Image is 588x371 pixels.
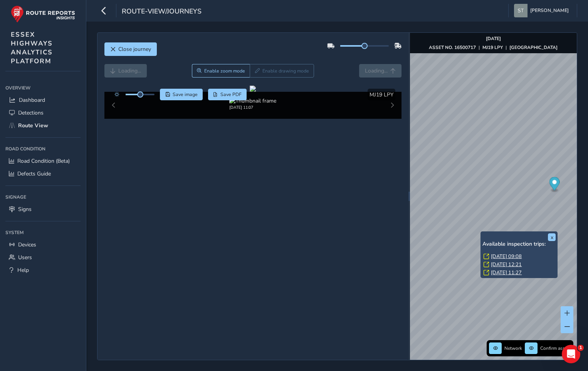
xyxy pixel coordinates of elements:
a: [DATE] 09:08 [491,253,522,260]
button: [PERSON_NAME] [514,4,571,17]
a: Help [5,264,81,277]
span: Confirm assets [540,345,571,351]
strong: ASSET NO. 16500717 [429,44,476,51]
img: diamond-layout [514,4,528,17]
span: Users [18,254,32,261]
span: Detections [18,109,44,116]
span: 1 [578,345,584,351]
span: [PERSON_NAME] [530,4,569,17]
h6: Available inspection trips: [482,241,556,248]
img: Thumbnail frame [229,97,276,105]
a: Signs [5,203,81,216]
a: [DATE] 12:21 [491,261,522,268]
span: Route View [18,122,48,129]
div: Overview [5,82,81,94]
div: | | [429,44,558,51]
span: Help [17,266,29,274]
a: Users [5,251,81,264]
span: MJ19 LPY [370,91,393,98]
a: [DATE] 11:27 [491,269,522,276]
div: System [5,227,81,238]
a: Detections [5,106,81,119]
a: Defects Guide [5,167,81,180]
strong: MJ19 LPY [482,44,503,51]
span: Signs [18,206,32,213]
span: Save image [173,91,198,98]
span: Enable zoom mode [204,68,245,74]
button: Close journey [104,42,157,56]
div: Road Condition [5,143,81,155]
span: Dashboard [19,96,45,104]
a: Dashboard [5,94,81,106]
a: Devices [5,238,81,251]
span: Devices [18,241,36,248]
span: Defects Guide [17,170,51,177]
span: ESSEX HIGHWAYS ANALYTICS PLATFORM [11,30,53,66]
img: rr logo [11,5,75,23]
strong: [DATE] [486,35,501,42]
span: Network [504,345,522,351]
span: Save PDF [220,91,242,98]
strong: [GEOGRAPHIC_DATA] [509,44,558,51]
button: x [548,233,556,241]
span: Close journey [118,46,151,53]
span: route-view/journeys [122,7,202,17]
button: Save [160,89,203,100]
div: Signage [5,191,81,203]
a: Route View [5,119,81,132]
iframe: Intercom live chat [562,345,580,363]
button: PDF [208,89,247,100]
div: Map marker [549,177,559,193]
span: Road Condition (Beta) [17,157,70,165]
div: [DATE] 11:07 [229,105,276,110]
button: Zoom [192,64,250,78]
a: Road Condition (Beta) [5,155,81,167]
